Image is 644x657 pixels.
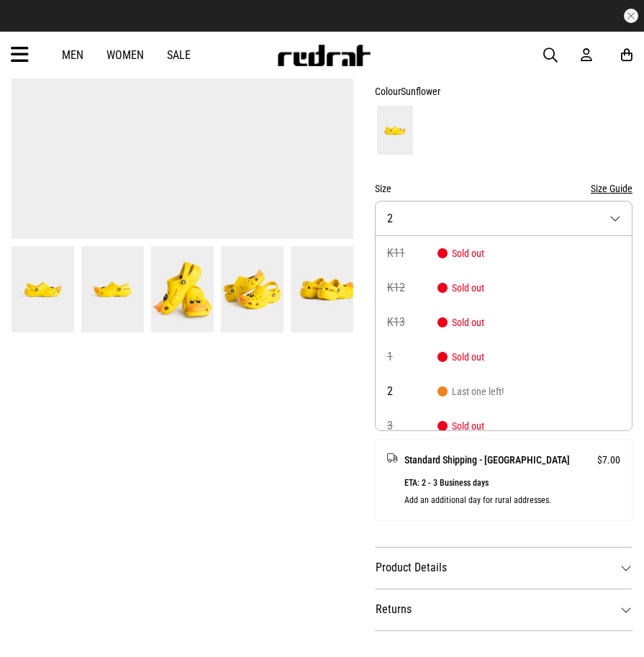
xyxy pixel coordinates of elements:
[597,451,620,468] span: $7.00
[12,6,55,49] button: Open LiveChat chat widget
[401,86,440,97] span: Sunflower
[377,106,413,155] img: Sunflower
[106,48,144,62] a: Women
[437,420,484,432] span: Sold out
[151,246,214,332] img: Crocs Classic Iam Rubber Ducky Clog - Kids in Yellow
[387,386,437,397] span: 2
[81,246,144,332] img: Crocs Classic Iam Rubber Ducky Clog - Kids in Yellow
[167,48,191,62] a: Sale
[276,45,371,66] img: Redrat logo
[387,317,437,328] span: K13
[591,180,632,197] button: Size Guide
[375,589,632,630] dt: Returns
[62,48,83,62] a: Men
[437,386,504,397] span: Last one left!
[387,282,437,294] span: K12
[437,248,484,259] span: Sold out
[8,287,17,289] button: Next
[375,201,632,236] button: 2
[214,9,430,23] iframe: Customer reviews powered by Trustpilot
[404,474,620,509] p: ETA: 2 - 3 Business days Add an additional day for rural addresses.
[387,212,393,225] span: 2
[437,282,484,294] span: Sold out
[375,547,632,589] dt: Product Details
[437,317,484,328] span: Sold out
[221,246,284,332] img: Crocs Classic Iam Rubber Ducky Clog - Kids in Yellow
[387,248,437,259] span: K11
[375,180,632,197] div: Size
[437,351,484,363] span: Sold out
[387,351,437,363] span: 1
[12,246,74,332] img: Crocs Classic Iam Rubber Ducky Clog - Kids in Yellow
[404,451,570,468] span: Standard Shipping - [GEOGRAPHIC_DATA]
[387,420,437,432] span: 3
[375,83,632,100] div: Colour
[291,246,353,332] img: Crocs Classic Iam Rubber Ducky Clog - Kids in Yellow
